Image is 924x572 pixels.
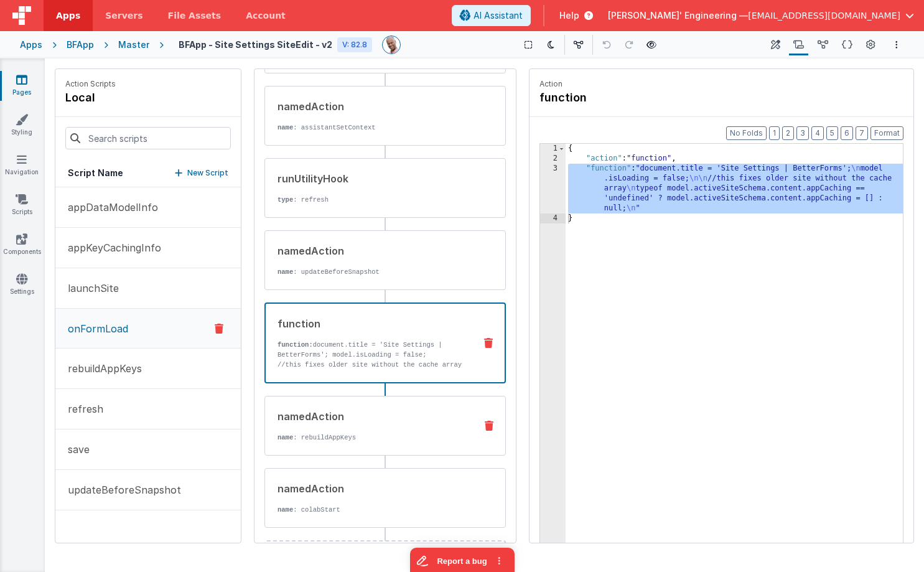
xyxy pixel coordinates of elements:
button: 7 [856,126,868,140]
p: save [60,442,90,457]
p: : assistantSetContext [278,123,465,133]
input: Search scripts [65,127,231,149]
div: BFApp [67,39,94,51]
button: launchSite [55,268,241,309]
span: Servers [105,9,142,22]
p: appDataModelInfo [60,200,158,215]
button: updateBeforeSnapshot [55,470,241,510]
p: appKeyCachingInfo [60,240,161,255]
div: V: 82.8 [337,37,372,52]
h4: function [539,89,726,106]
button: 5 [826,126,838,140]
p: launchSite [60,281,119,296]
div: Master [118,39,149,51]
p: onFormLoad [60,321,128,336]
span: [EMAIL_ADDRESS][DOMAIN_NAME] [748,9,900,22]
strong: name [278,506,293,513]
div: function [278,316,465,331]
button: 3 [796,126,809,140]
div: namedAction [278,243,465,258]
div: Apps [20,39,42,51]
button: save [55,429,241,470]
button: refresh [55,389,241,429]
button: appKeyCachingInfo [55,228,241,268]
p: : updateBeforeSnapshot [278,267,465,277]
button: 1 [769,126,780,140]
h4: BFApp - Site Settings SiteEdit - v2 [179,40,332,49]
div: 2 [540,154,566,164]
div: namedAction [278,409,465,424]
span: AI Assistant [474,9,523,22]
p: updateBeforeSnapshot [60,482,181,497]
span: Apps [56,9,80,22]
p: Action [539,79,903,89]
p: //this fixes older site without the cache array typeof model.activeSiteSchema.content.appCaching ... [278,360,465,420]
button: 4 [811,126,824,140]
div: namedAction [278,481,465,496]
p: document.title = 'Site Settings | BetterForms'; model.isLoading = false; [278,340,465,360]
strong: type [278,196,293,204]
p: New Script [187,167,228,179]
strong: function: [278,341,313,349]
button: 2 [782,126,794,140]
span: File Assets [168,9,222,22]
strong: name [278,124,293,131]
p: : rebuildAppKeys [278,433,465,443]
img: 11ac31fe5dc3d0eff3fbbbf7b26fa6e1 [383,36,400,54]
strong: name [278,268,293,276]
p: : refresh [278,195,465,205]
div: namedAction [278,99,465,114]
p: : colabStart [278,505,465,515]
div: 3 [540,164,566,213]
button: 6 [841,126,853,140]
button: Format [870,126,903,140]
p: Action Scripts [65,79,116,89]
p: rebuildAppKeys [60,361,142,376]
span: [PERSON_NAME]' Engineering — [608,9,748,22]
button: onFormLoad [55,309,241,349]
div: 4 [540,213,566,223]
span: Help [559,9,579,22]
h5: Script Name [68,167,123,179]
button: Options [889,37,904,52]
button: rebuildAppKeys [55,349,241,389]
button: AI Assistant [452,5,531,26]
button: [PERSON_NAME]' Engineering — [EMAIL_ADDRESS][DOMAIN_NAME] [608,9,914,22]
button: New Script [175,167,228,179]
strong: name [278,434,293,441]
button: No Folds [726,126,767,140]
button: appDataModelInfo [55,187,241,228]
p: refresh [60,401,103,416]
h4: local [65,89,116,106]
div: runUtilityHook [278,171,465,186]
div: 1 [540,144,566,154]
